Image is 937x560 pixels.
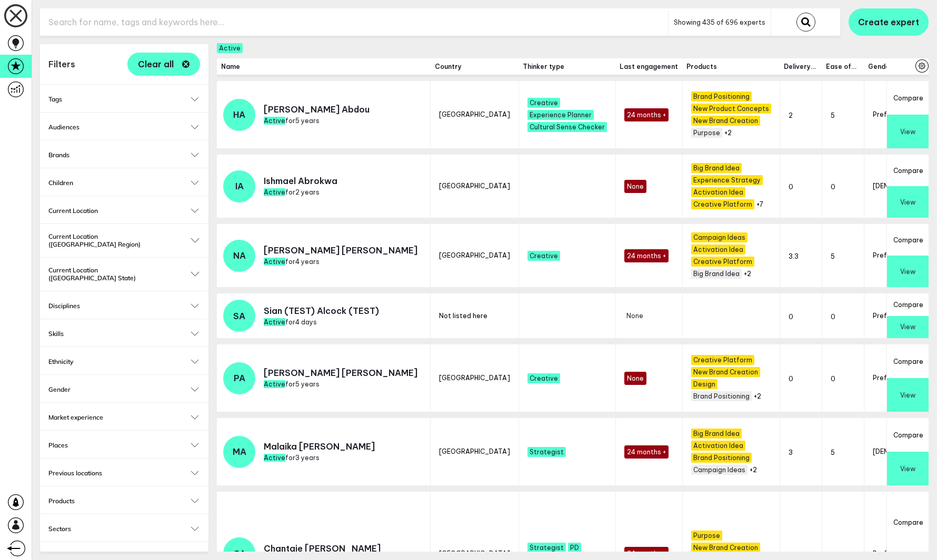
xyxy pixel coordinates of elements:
span: Prefer not to say [873,251,929,259]
p: [PERSON_NAME] Abdou [264,104,370,115]
span: Prefer not to say [873,312,929,320]
span: None [624,310,645,322]
span: 24 months + [624,249,669,262]
h2: Current Location [48,207,200,215]
span: Campaign Ideas [691,232,747,242]
span: Last engagement [620,63,678,70]
span: Active [264,117,285,125]
button: Compare [887,418,929,452]
span: 0 [789,183,793,191]
span: for 2 years [264,188,320,196]
span: SA [233,311,245,321]
span: HA [233,109,245,120]
button: Gender [48,385,200,393]
button: Compare [887,81,929,115]
button: Clear all [127,53,200,76]
span: 24 months + [624,108,669,121]
span: [GEOGRAPHIC_DATA] [439,549,510,557]
button: +2 [750,466,757,474]
span: Experience Strategy [691,175,763,185]
span: None [624,180,646,193]
h2: Skills [48,330,200,338]
span: 0 [831,183,835,191]
span: Brand Positioning [691,391,752,401]
button: View [887,186,929,218]
span: for 5 years [264,380,320,388]
span: PA [234,373,245,383]
span: None [624,372,646,385]
span: 3 [789,449,793,456]
span: [GEOGRAPHIC_DATA] [439,110,510,118]
span: 24 months + [624,547,669,560]
button: Brands [48,151,200,159]
span: Activation Idea [691,187,745,197]
span: 5 [831,252,835,260]
span: Creative [527,98,560,108]
span: 0 [789,313,793,321]
span: Design [691,379,717,389]
button: Compare [887,492,929,554]
h2: Previous locations [48,469,200,477]
button: Audiences [48,123,200,131]
button: Sectors [48,525,200,533]
span: 24 months + [624,445,669,459]
span: IA [235,181,244,191]
span: [GEOGRAPHIC_DATA] [439,251,510,259]
button: +2 [744,270,751,278]
span: 4 [789,551,793,558]
span: Active [264,188,285,196]
span: Create expert [858,17,919,27]
p: Sian (TEST) Alcock (TEST) [264,306,379,316]
span: Country [435,63,514,70]
p: [PERSON_NAME] [PERSON_NAME] [264,245,417,256]
span: CA [233,548,246,559]
button: View [887,256,929,287]
span: Activation Idea [691,245,745,254]
span: Brand Positioning [691,453,752,463]
span: for 3 years [264,454,320,462]
button: Disciplines [48,302,200,310]
span: Prefer not to say [873,110,929,118]
h2: Market experience [48,413,200,421]
button: Current Location ([GEOGRAPHIC_DATA] Region) [48,232,200,248]
button: View [887,115,929,148]
span: New Brand Creation [691,116,760,126]
button: +2 [724,129,732,137]
span: [GEOGRAPHIC_DATA] [439,447,510,455]
span: Creative Platform [691,199,754,209]
span: [GEOGRAPHIC_DATA] [439,182,510,190]
span: for 4 years [264,258,320,266]
span: Name [221,63,426,70]
button: Create expert [849,8,929,36]
span: MA [233,446,246,457]
span: Showing 435 of 696 experts [674,18,765,26]
span: Strategist [527,447,566,457]
input: Search for name, tags and keywords here... [40,9,668,35]
span: Active [217,43,243,53]
button: Products [48,497,200,505]
span: for 4 days [264,318,317,326]
span: 5 [831,449,835,456]
span: New Brand Creation [691,367,760,377]
span: Creative [527,251,560,261]
span: 0 [789,375,793,383]
span: 3.3 [789,252,799,260]
span: 0 [831,375,835,383]
span: Thinker type [523,63,611,70]
button: Compare [887,224,929,256]
button: Compare [887,293,929,316]
span: [GEOGRAPHIC_DATA] [439,374,510,382]
span: Purpose [691,128,722,138]
span: Active [264,258,285,266]
h1: Filters [48,59,75,69]
span: PD [568,543,581,553]
button: Ethnicity [48,358,200,365]
span: Products [686,63,775,70]
p: Ishmael Abrokwa [264,176,337,186]
button: View [887,316,929,339]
